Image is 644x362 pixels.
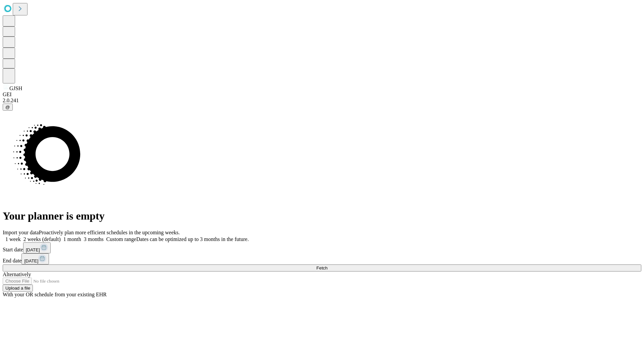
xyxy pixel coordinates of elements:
button: [DATE] [23,242,51,253]
button: [DATE] [21,253,49,264]
div: Start date [3,242,641,253]
span: GJSH [9,85,22,91]
div: End date [3,253,641,264]
div: GEI [3,92,641,98]
span: [DATE] [24,258,38,263]
button: Upload a file [3,285,33,292]
span: Import your data [3,230,39,235]
span: [DATE] [26,247,40,252]
button: @ [3,104,13,111]
span: 3 months [84,236,104,242]
h1: Your planner is empty [3,210,641,222]
span: Dates can be optimized up to 3 months in the future. [136,236,249,242]
div: 2.0.241 [3,98,641,104]
span: Proactively plan more efficient schedules in the upcoming weeks. [39,230,180,235]
span: 2 weeks (default) [23,236,61,242]
span: 1 month [63,236,81,242]
span: 1 week [5,236,21,242]
span: Fetch [316,265,327,270]
span: Custom range [106,236,136,242]
button: Fetch [3,264,641,271]
span: @ [5,105,10,110]
span: Alternatively [3,271,31,277]
span: With your OR schedule from your existing EHR [3,292,107,297]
